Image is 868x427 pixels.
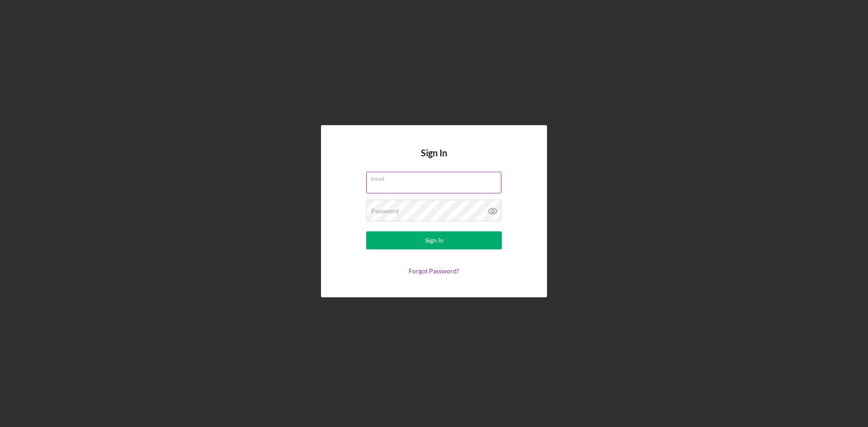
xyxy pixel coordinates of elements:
div: Sign In [425,231,443,249]
button: Sign In [366,231,502,249]
label: Email [371,172,501,182]
h4: Sign In [421,148,447,172]
label: Password [371,207,399,215]
a: Forgot Password? [409,267,459,275]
